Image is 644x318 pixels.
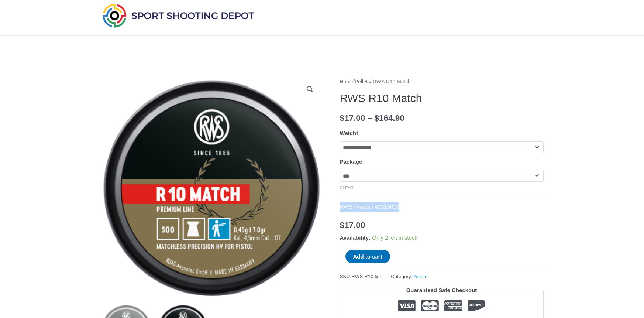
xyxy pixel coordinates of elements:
nav: Breadcrumb [340,77,544,87]
p: RWS Product #2315018 [340,202,544,212]
span: $ [340,113,345,123]
h1: RWS R10 Match [340,92,544,105]
a: Clear options [340,185,354,190]
span: Only 2 left in stock [372,235,417,241]
img: Sport Shooting Depot [101,2,256,29]
span: $ [340,220,345,230]
span: RWS.R10.light [351,274,384,279]
span: Availability: [340,235,371,241]
bdi: 17.00 [340,113,365,123]
span: Category: [391,272,427,281]
a: Home [340,79,354,85]
a: Pellets [355,79,370,85]
a: Pellets [413,274,428,279]
label: Package [340,158,362,165]
label: Weight [340,130,358,136]
legend: Guaranteed Safe Checkout [403,285,480,295]
button: Add to cart [345,250,390,263]
span: – [368,113,372,123]
a: View full-screen image gallery [303,83,317,96]
bdi: 17.00 [340,220,365,230]
span: $ [374,113,379,123]
span: SKU: [340,272,384,281]
bdi: 164.90 [374,113,404,123]
img: RWS R10 Match [101,77,322,299]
